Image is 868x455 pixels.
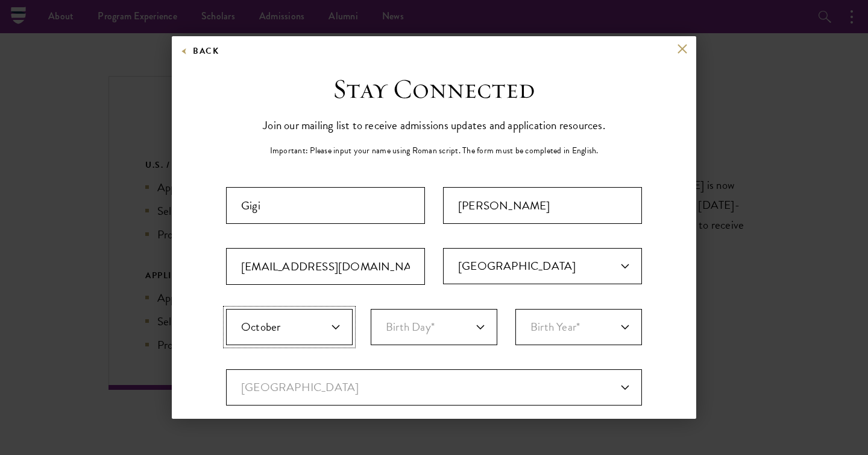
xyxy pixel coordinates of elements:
[263,115,605,135] p: Join our mailing list to receive admissions updates and application resources.
[181,43,219,59] button: Back
[270,144,599,157] p: Important: Please input your name using Roman script. The form must be completed in English.
[226,187,425,224] input: First Name*
[443,248,642,285] div: Primary Citizenship*
[226,248,425,285] input: Email Address*
[371,309,497,345] select: Day
[443,187,642,224] div: Last Name (Family Name)*
[226,309,353,345] select: Month
[226,309,642,369] div: Birthdate*
[333,72,535,106] h3: Stay Connected
[443,187,642,224] input: Last Name*
[515,309,642,345] select: Year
